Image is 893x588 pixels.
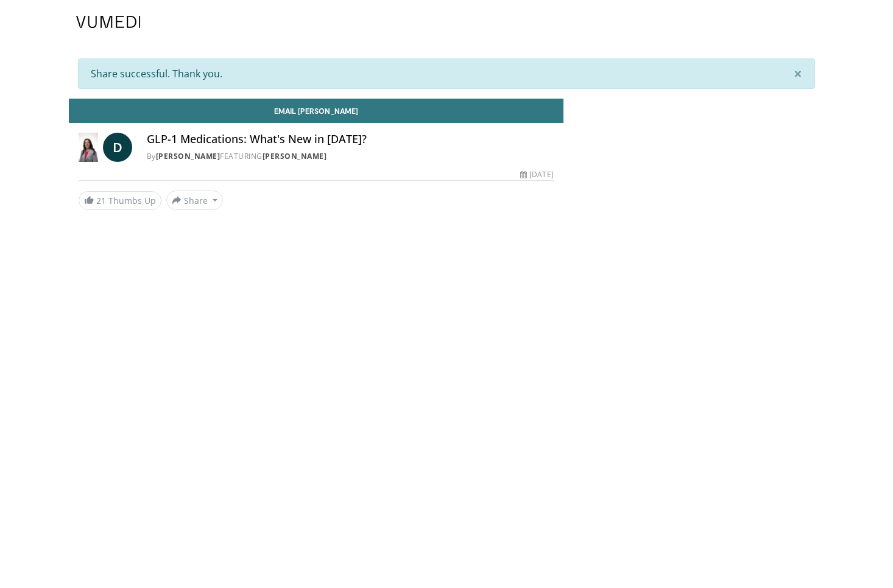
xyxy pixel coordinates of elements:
img: VuMedi Logo [76,16,141,28]
h4: GLP-1 Medications: What's New in [DATE]? [147,133,554,146]
a: [PERSON_NAME] [263,151,327,161]
span: 21 [96,195,106,206]
div: By FEATURING [147,151,554,162]
img: Diana Isaacs [79,133,98,162]
button: × [782,59,814,88]
a: [PERSON_NAME] [156,151,221,161]
button: Share [166,191,223,210]
a: Email [PERSON_NAME] [69,99,563,123]
a: 21 Thumbs Up [79,191,161,210]
div: Share successful. Thank you. [78,58,815,89]
a: D [103,133,132,162]
div: [DATE] [520,169,553,180]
